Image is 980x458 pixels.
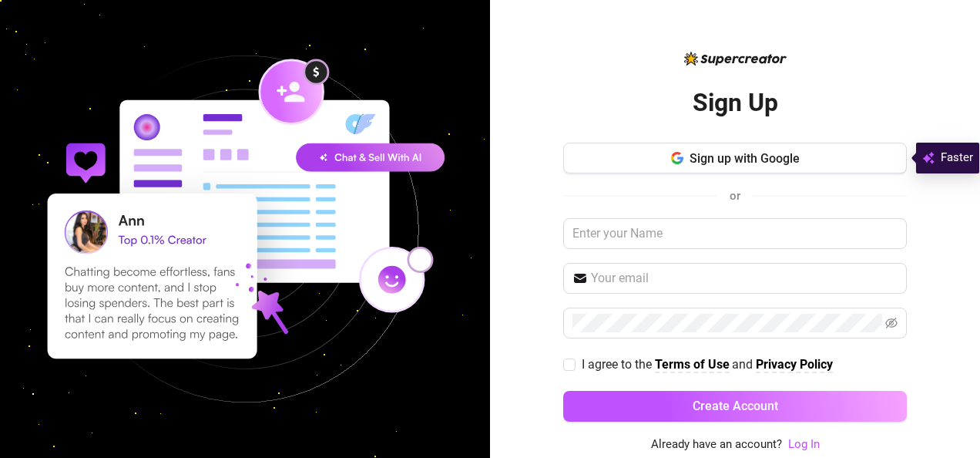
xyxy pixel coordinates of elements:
[922,149,935,167] img: svg%3e
[655,357,730,372] strong: Terms of Use
[563,391,907,422] button: Create Account
[885,317,898,329] span: eye-invisible
[591,269,898,288] input: Your email
[690,151,800,166] span: Sign up with Google
[941,149,973,167] span: Faster
[730,189,740,203] span: or
[788,436,820,454] a: Log In
[655,357,730,373] a: Terms of Use
[732,357,756,372] span: and
[756,357,833,372] strong: Privacy Policy
[563,143,907,173] button: Sign up with Google
[651,436,782,454] span: Already have an account?
[693,399,778,413] span: Create Account
[693,87,778,119] h2: Sign Up
[756,357,833,373] a: Privacy Policy
[582,357,655,372] span: I agree to the
[684,52,787,66] img: logo-BBDzfeDw.svg
[788,437,820,451] a: Log In
[563,218,907,249] input: Enter your Name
